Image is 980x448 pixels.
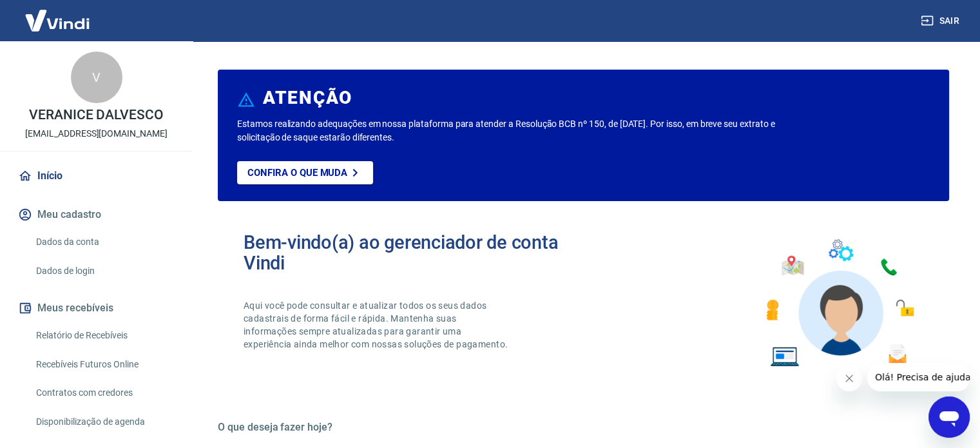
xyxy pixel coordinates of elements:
[263,92,352,104] h6: ATENÇÃO
[928,396,970,438] iframe: Botão para abrir a janela de mensagens
[754,232,923,375] img: Imagem de um avatar masculino com diversos icones exemplificando as funcionalidades do gerenciado...
[218,421,949,434] h5: O que deseja fazer hoje?
[25,127,168,141] p: [EMAIL_ADDRESS][DOMAIN_NAME]
[918,9,965,33] button: Sair
[15,162,177,190] a: Início
[31,229,177,255] a: Dados da conta
[244,299,510,351] p: Aqui você pode consultar e atualizar todos os seus dados cadastrais de forma fácil e rápida. Mant...
[31,322,177,349] a: Relatório de Recebíveis
[31,258,177,284] a: Dados de login
[244,232,584,273] h2: Bem-vindo(a) ao gerenciador de conta Vindi
[29,108,164,122] p: VERANICE DALVESCO
[31,351,177,378] a: Recebíveis Futuros Online
[247,167,347,179] p: Confira o que muda
[15,294,177,322] button: Meus recebíveis
[836,365,862,391] iframe: Fechar mensagem
[237,161,373,184] a: Confira o que muda
[237,117,791,144] p: Estamos realizando adequações em nossa plataforma para atender a Resolução BCB nº 150, de [DATE]....
[15,200,177,229] button: Meu cadastro
[867,363,970,391] iframe: Mensagem da empresa
[31,380,177,406] a: Contratos com credores
[15,1,99,40] img: Vindi
[8,9,108,19] span: Olá! Precisa de ajuda?
[31,409,177,435] a: Disponibilização de agenda
[71,52,122,103] div: V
